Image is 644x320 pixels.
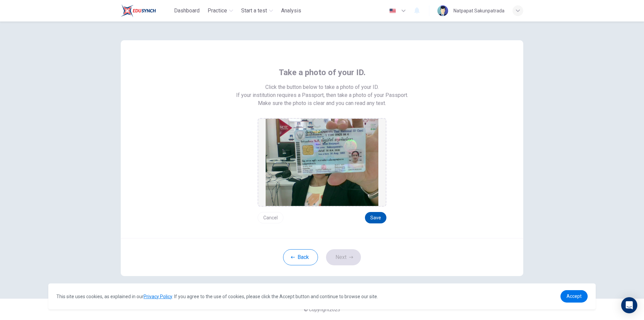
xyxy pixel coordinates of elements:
[283,249,318,265] button: Back
[208,7,227,15] span: Practice
[304,307,340,312] span: © Copyright 2025
[258,99,386,107] span: Make sure the photo is clear and you can read any text.
[48,283,596,309] div: cookieconsent
[567,294,582,299] span: Accept
[453,7,504,15] div: Natpapat Sakunpatrada
[365,212,386,223] button: Save
[56,294,378,299] span: This site uses cookies, as explained in our . If you agree to the use of cookies, please click th...
[236,83,408,99] span: Click the button below to take a photo of your ID. If your institution requires a Passport, then ...
[437,5,448,16] img: Profile picture
[205,5,236,17] button: Practice
[238,5,276,17] button: Start a test
[121,4,171,17] a: Train Test logo
[281,7,301,15] span: Analysis
[144,294,172,299] a: Privacy Policy
[388,8,397,13] img: en
[174,7,200,15] span: Dashboard
[266,119,378,206] img: preview screemshot
[258,212,283,223] button: Cancel
[241,7,267,15] span: Start a test
[171,5,202,17] button: Dashboard
[621,297,637,313] div: Open Intercom Messenger
[279,67,366,78] span: Take a photo of your ID.
[560,290,588,303] a: dismiss cookie message
[121,4,156,17] img: Train Test logo
[278,5,304,17] button: Analysis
